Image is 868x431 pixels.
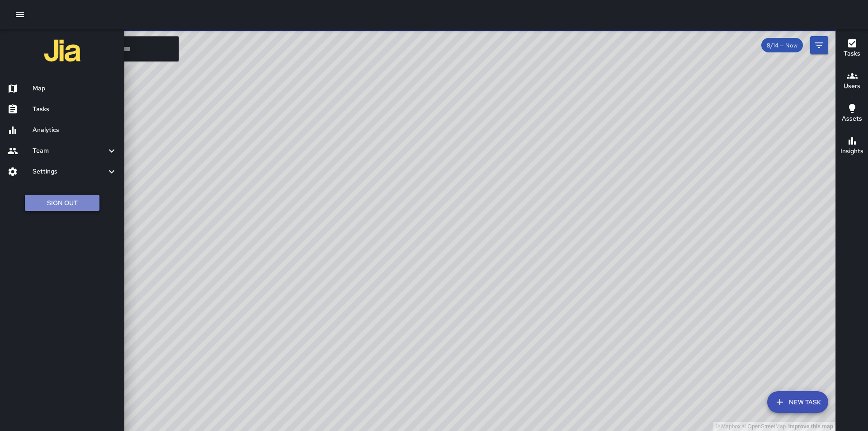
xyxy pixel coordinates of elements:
[33,125,117,135] h6: Analytics
[33,84,117,94] h6: Map
[33,167,106,177] h6: Settings
[25,195,99,211] button: Sign Out
[44,33,80,69] img: jia-logo
[844,81,860,91] h6: Users
[33,146,106,156] h6: Team
[840,146,863,156] h6: Insights
[842,114,862,124] h6: Assets
[33,104,117,114] h6: Tasks
[844,49,860,59] h6: Tasks
[767,391,828,413] button: New Task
